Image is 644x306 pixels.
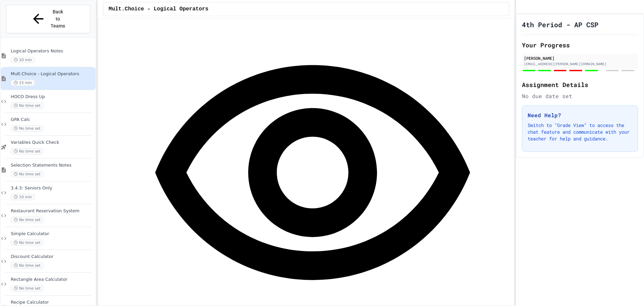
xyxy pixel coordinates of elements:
[522,92,638,100] div: No due date set
[522,40,638,50] h2: Your Progress
[11,277,94,282] span: Rectangle Area Calculator
[11,117,94,123] span: GPA Calc
[11,262,44,269] span: No time set
[11,171,44,177] span: No time set
[11,231,94,237] span: Simple Calculator
[11,71,94,77] span: Mult.Choice - Logical Operators
[11,48,94,54] span: Logical Operators Notes
[11,125,44,132] span: No time set
[522,80,638,89] h2: Assignment Details
[11,208,94,214] span: Restaurant Reservation System
[11,194,35,200] span: 10 min
[11,300,94,305] span: Recipe Calculator
[11,102,44,109] span: No time set
[528,122,632,142] p: Switch to "Grade View" to access the chat feature and communicate with your teacher for help and ...
[11,163,94,168] span: Selection Statements Notes
[11,57,35,63] span: 10 min
[50,8,66,30] span: Back to Teams
[528,111,632,119] h3: Need Help?
[11,185,94,191] span: 3.4.3: Seniors Only
[11,148,44,155] span: No time set
[11,140,94,145] span: Variables Quick Check
[109,5,209,13] span: Mult.Choice - Logical Operators
[11,94,94,100] span: HOCO Dress Up
[6,5,90,33] button: Back to Teams
[11,285,44,292] span: No time set
[524,61,636,67] div: [EMAIL_ADDRESS][PERSON_NAME][DOMAIN_NAME]
[524,55,636,61] div: [PERSON_NAME]
[11,239,44,246] span: No time set
[11,80,35,86] span: 15 min
[11,217,44,223] span: No time set
[522,20,598,29] h1: 4th Period - AP CSP
[11,254,94,260] span: Discount Calculator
